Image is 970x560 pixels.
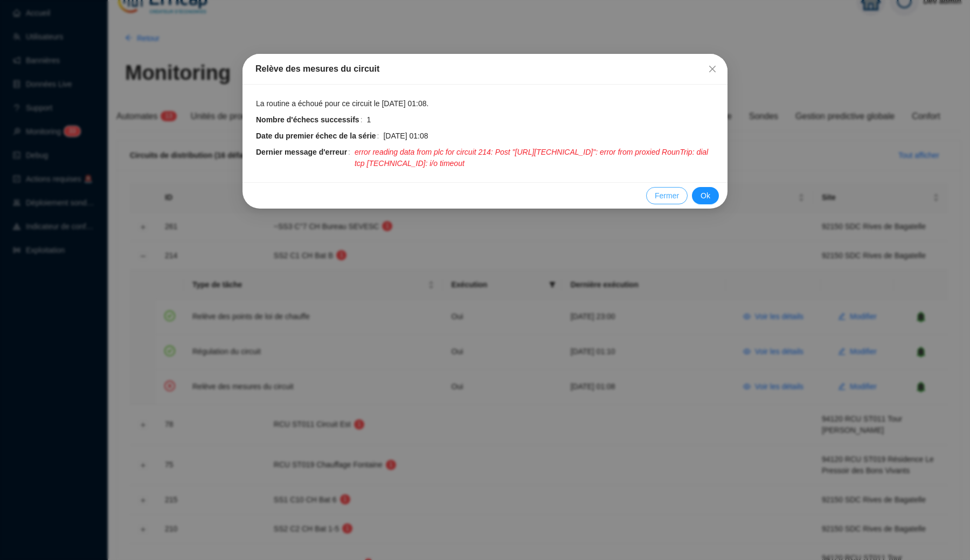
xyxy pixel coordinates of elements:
[701,190,710,202] span: Ok
[692,187,719,204] button: Ok
[708,65,717,73] span: close
[646,187,688,204] button: Fermer
[655,190,679,202] span: Fermer
[256,98,428,109] span: La routine a échoué pour ce circuit le [DATE] 01:08.
[704,65,721,73] span: Fermer
[256,115,359,124] strong: Nombre d'échecs successifs
[355,147,715,169] span: error reading data from plc for circuit 214: Post "[URL][TECHNICAL_ID]": error from proxied RounT...
[255,63,715,75] div: Relève des mesures du circuit
[256,148,347,156] strong: Dernier message d'erreur
[256,132,376,140] strong: Date du premier échec de la série
[383,130,428,142] span: [DATE] 01:08
[367,114,371,126] span: 1
[704,60,721,78] button: Close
